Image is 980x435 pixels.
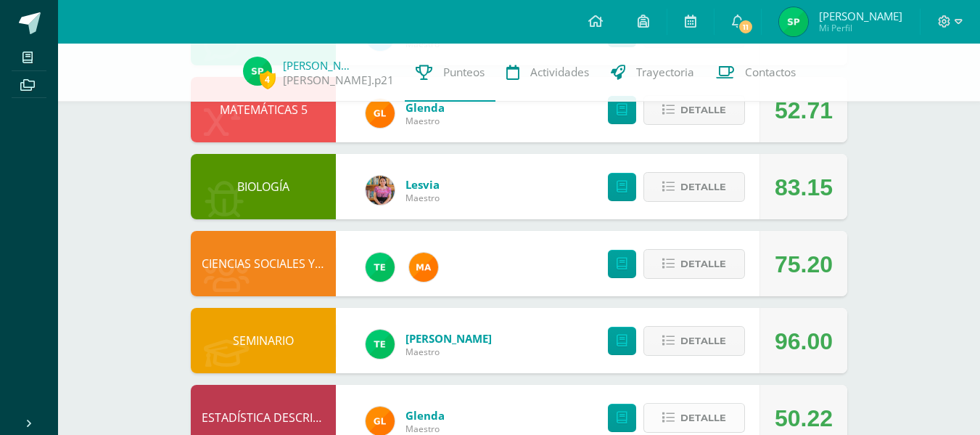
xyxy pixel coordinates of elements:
a: Glenda [405,100,445,115]
span: Maestro [405,423,445,435]
span: Detalle [680,174,726,200]
span: Punteos [443,65,485,80]
span: Maestro [405,192,440,204]
button: Detalle [643,95,745,125]
img: e8319d1de0642b858999b202df7e829e.png [366,176,395,205]
a: [PERSON_NAME].p21 [283,73,394,88]
img: 7115e4ef1502d82e30f2a52f7cb22b3f.png [366,99,395,128]
a: [PERSON_NAME] [283,58,355,73]
span: Trayectoria [636,65,694,80]
span: Detalle [680,404,726,431]
a: Lesvia [405,177,440,192]
span: 4 [260,70,276,89]
div: MATEMÁTICAS 5 [191,77,336,142]
img: 266030d5bbfb4fab9f05b9da2ad38396.png [409,253,438,282]
div: 52.71 [775,78,833,143]
div: 96.00 [775,309,833,374]
button: Detalle [643,249,745,279]
button: Detalle [643,172,745,202]
div: CIENCIAS SOCIALES Y FORMACIÓN CIUDADANA 5 [191,231,336,296]
a: Actividades [495,44,600,102]
span: Detalle [680,328,726,354]
span: Detalle [680,251,726,277]
span: Contactos [745,65,796,80]
img: 31f869f0ab9520a7f3c774da42dc8728.png [779,7,808,36]
span: Actividades [530,65,589,80]
img: 43d3dab8d13cc64d9a3940a0882a4dc3.png [366,330,395,359]
a: Trayectoria [600,44,705,102]
img: 31f869f0ab9520a7f3c774da42dc8728.png [243,57,272,86]
span: Mi Perfil [819,22,902,34]
div: BIOLOGÍA [191,154,336,219]
button: Detalle [643,326,745,356]
span: 11 [738,19,754,35]
img: 43d3dab8d13cc64d9a3940a0882a4dc3.png [366,253,395,282]
button: Detalle [643,403,745,433]
div: 75.20 [775,232,833,297]
div: SEMINARIO [191,308,336,373]
span: Detalle [680,97,726,123]
a: Punteos [405,44,495,102]
span: Maestro [405,115,445,127]
a: Contactos [705,44,807,102]
a: Glenda [405,408,445,423]
div: 83.15 [775,155,833,220]
span: [PERSON_NAME] [819,9,902,23]
a: [PERSON_NAME] [405,331,492,346]
span: Maestro [405,346,492,358]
